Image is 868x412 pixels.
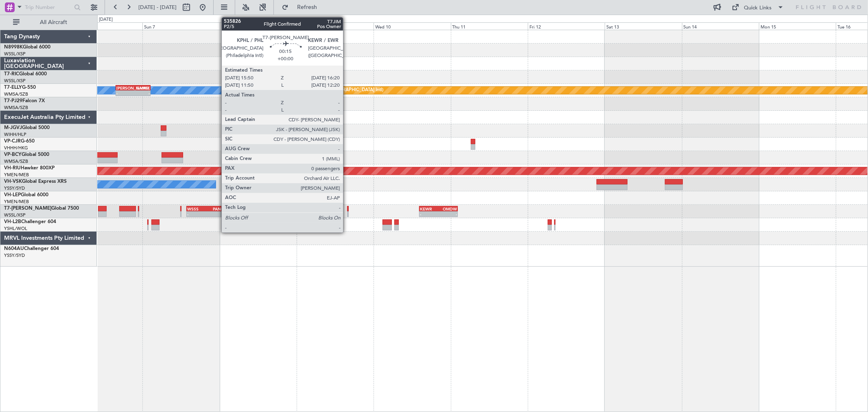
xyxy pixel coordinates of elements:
a: VH-VSKGlobal Express XRS [4,179,67,184]
div: Sat 6 [66,22,142,30]
a: N604AUChallenger 604 [4,246,59,251]
div: KEWR [420,206,438,211]
div: Quick Links [744,4,772,12]
span: N8998K [4,45,23,50]
a: T7-ELLYG-550 [4,85,36,90]
span: VP-BCY [4,152,22,157]
div: - [439,212,457,217]
span: VP-CJR [4,139,21,144]
div: - [187,212,206,217]
div: Sat 13 [605,22,682,30]
div: Thu 11 [451,22,528,30]
div: WSSS [187,206,206,211]
div: Sun 7 [142,22,219,30]
a: M-JGVJGlobal 5000 [4,125,50,130]
a: T7-PJ29Falcon 7X [4,99,45,103]
div: - [206,212,224,217]
a: T7-RICGlobal 6000 [4,72,47,77]
a: VP-CJRG-650 [4,139,35,144]
a: WMSA/SZB [4,105,28,111]
span: [DATE] - [DATE] [138,4,177,11]
div: [PERSON_NAME] [116,85,133,90]
a: VH-LEPGlobal 6000 [4,193,48,197]
button: Refresh [278,1,327,14]
span: N604AU [4,246,24,251]
span: T7-ELLY [4,85,22,90]
span: T7-PJ29 [4,99,22,103]
div: Planned Maint [GEOGRAPHIC_DATA] ([GEOGRAPHIC_DATA] Intl) [247,84,383,96]
a: WIHH/HLP [4,131,26,138]
div: GMMX [133,85,150,90]
a: WMSA/SZB [4,91,28,97]
div: PANC [206,206,224,211]
div: [DATE] [99,16,113,23]
span: Refresh [290,4,324,10]
span: VH-L2B [4,219,21,224]
span: VH-RIU [4,166,21,171]
a: VH-RIUHawker 800XP [4,166,55,171]
button: All Aircraft [9,16,88,29]
button: Quick Links [728,1,788,14]
div: - [133,91,150,96]
div: Tue 9 [297,22,374,30]
span: T7-RIC [4,72,19,77]
div: Sun 14 [682,22,759,30]
a: YMEN/MEB [4,172,29,178]
a: T7-[PERSON_NAME]Global 7500 [4,206,79,211]
span: M-JGVJ [4,125,22,130]
div: Mon 8 [220,22,297,30]
div: Fri 12 [528,22,605,30]
a: YSHL/WOL [4,226,27,232]
a: VH-L2BChallenger 604 [4,219,56,224]
div: OMDW [439,206,457,211]
input: Trip Number [25,1,72,13]
a: YSSY/SYD [4,252,25,259]
a: N8998KGlobal 6000 [4,45,50,50]
span: T7-[PERSON_NAME] [4,206,51,211]
span: All Aircraft [21,20,86,25]
a: WMSA/SZB [4,158,28,164]
div: - [420,212,438,217]
span: VH-LEP [4,193,21,197]
a: YMEN/MEB [4,199,29,205]
a: YSSY/SYD [4,185,25,191]
div: - [116,91,133,96]
div: Wed 10 [374,22,450,30]
a: VP-BCYGlobal 5000 [4,152,49,157]
a: VHHH/HKG [4,145,28,151]
div: Mon 15 [759,22,836,30]
a: WSSL/XSP [4,212,26,218]
span: VH-VSK [4,179,22,184]
a: WSSL/XSP [4,51,26,57]
a: WSSL/XSP [4,78,26,84]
